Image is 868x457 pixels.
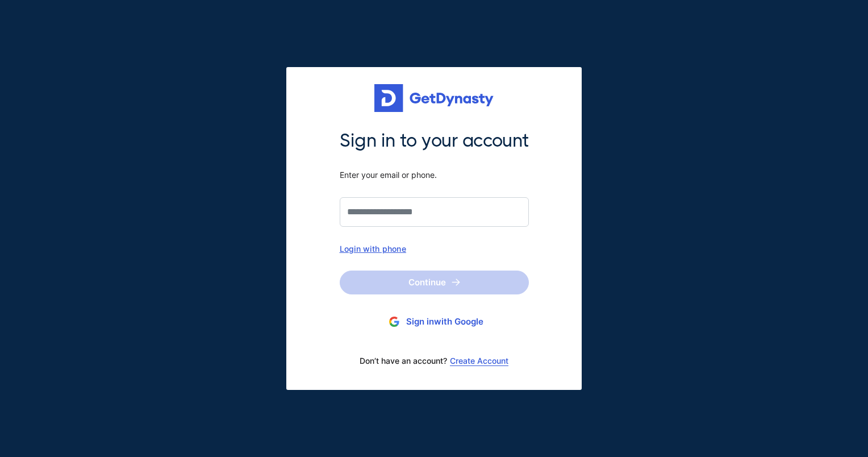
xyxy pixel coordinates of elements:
button: Sign inwith Google [340,311,529,333]
div: Don’t have an account? [340,349,529,373]
div: Login with phone [340,244,529,254]
span: Sign in to your account [340,129,529,153]
span: Enter your email or phone. [340,170,529,180]
img: Get started for free with Dynasty Trust Company [374,84,494,113]
a: Create Account [450,356,508,365]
